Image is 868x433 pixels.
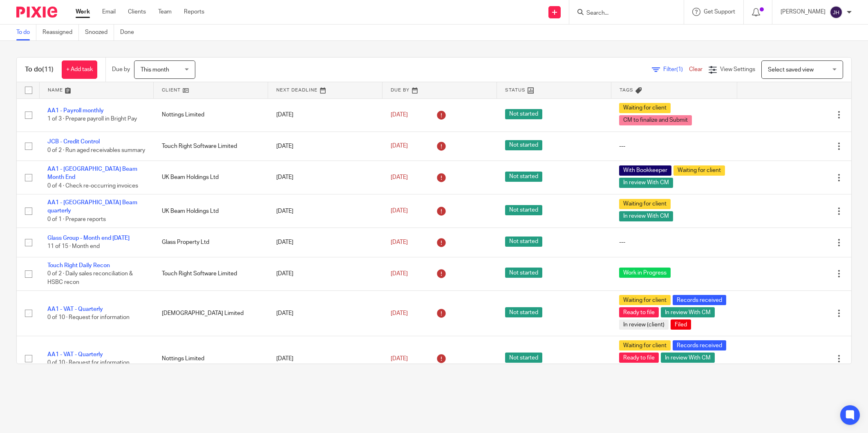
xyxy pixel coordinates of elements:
span: Records received [673,340,726,350]
span: 0 of 2 · Run aged receivables summary [47,147,145,153]
span: Not started [505,205,542,215]
a: Done [120,25,140,40]
span: Waiting for client [619,103,671,113]
span: Select saved view [768,67,814,73]
td: [DATE] [268,194,383,228]
a: Work [76,8,90,16]
h1: To do [25,65,54,74]
span: 0 of 2 · Daily sales reconciliation & HSBC recon [47,271,133,285]
td: UK Beam Holdings Ltd [154,161,268,194]
a: AA1 - Payroll monthly [47,108,104,114]
span: Not started [505,172,542,182]
span: Filter [663,67,689,72]
span: In review With CM [619,211,673,221]
span: Not started [505,140,542,150]
span: [DATE] [391,356,408,362]
a: Email [102,8,116,16]
span: View Settings [720,67,755,72]
a: AA1 - [GEOGRAPHIC_DATA] Beam quarterly [47,200,137,214]
span: In review With CM [661,353,715,363]
p: Due by [112,65,130,74]
span: (1) [676,67,683,72]
a: Touch Right Daily Recon [47,263,110,268]
a: To do [16,25,36,40]
span: Not started [505,237,542,247]
td: [DATE] [268,98,383,132]
span: [DATE] [391,310,408,316]
a: Reassigned [43,25,79,40]
span: In review With CM [619,178,673,188]
span: Ready to file [619,307,659,317]
span: Work in Progress [619,268,671,278]
input: Search [586,10,659,17]
span: Filed [671,319,691,330]
span: [DATE] [391,174,408,180]
span: Waiting for client [619,340,671,350]
a: AA1 - [GEOGRAPHIC_DATA] Beam Month End [47,166,137,180]
span: Waiting for client [619,295,671,305]
td: [DEMOGRAPHIC_DATA] Limited [154,291,268,336]
span: Not started [505,109,542,119]
span: 11 of 15 · Month end [47,244,100,250]
span: (11) [42,66,54,73]
span: [DATE] [391,239,408,245]
span: In review (client) [619,319,669,330]
a: Clients [128,8,146,16]
span: With Bookkeeper [619,165,671,176]
span: In review With CM [661,307,715,317]
td: [DATE] [268,336,383,382]
span: 0 of 10 · Request for information [47,315,130,320]
a: Glass Group - Month end [DATE] [47,235,130,241]
span: CM to finalize and Submit [619,115,692,125]
span: Tags [620,88,633,92]
a: Reports [184,8,204,16]
span: 0 of 10 · Request for information [47,360,130,366]
a: AA1 - VAT - Quarterly [47,352,103,357]
td: [DATE] [268,291,383,336]
td: [DATE] [268,257,383,290]
a: Snoozed [85,25,114,40]
span: Records received [673,295,726,305]
td: [DATE] [268,161,383,194]
img: Pixie [16,7,57,18]
span: Ready to file [619,353,659,363]
span: Get Support [704,9,735,15]
td: Glass Property Ltd [154,228,268,257]
span: [DATE] [391,112,408,118]
span: [DATE] [391,271,408,277]
span: [DATE] [391,208,408,214]
td: Touch Right Software Limited [154,132,268,161]
span: Not started [505,353,542,363]
span: Waiting for client [619,199,671,209]
img: svg%3E [830,6,843,19]
a: JCB - Credit Control [47,139,100,145]
span: 1 of 3 · Prepare payroll in Bright Pay [47,116,137,122]
a: Team [158,8,172,16]
a: + Add task [62,60,97,79]
span: Not started [505,307,542,317]
span: [DATE] [391,143,408,149]
a: Clear [689,67,702,72]
a: AA1 - VAT - Quarterly [47,306,103,312]
td: Nottings Limited [154,336,268,382]
span: 0 of 1 · Prepare reports [47,216,106,222]
td: Nottings Limited [154,98,268,132]
td: UK Beam Holdings Ltd [154,194,268,228]
div: --- [619,238,729,246]
p: [PERSON_NAME] [781,8,825,16]
td: [DATE] [268,132,383,161]
span: Waiting for client [673,165,725,176]
td: Touch Right Software Limited [154,257,268,290]
span: 0 of 4 · Check re-occurring invoices [47,183,138,189]
span: This month [141,67,169,73]
td: [DATE] [268,228,383,257]
span: Not started [505,268,542,278]
div: --- [619,142,729,150]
